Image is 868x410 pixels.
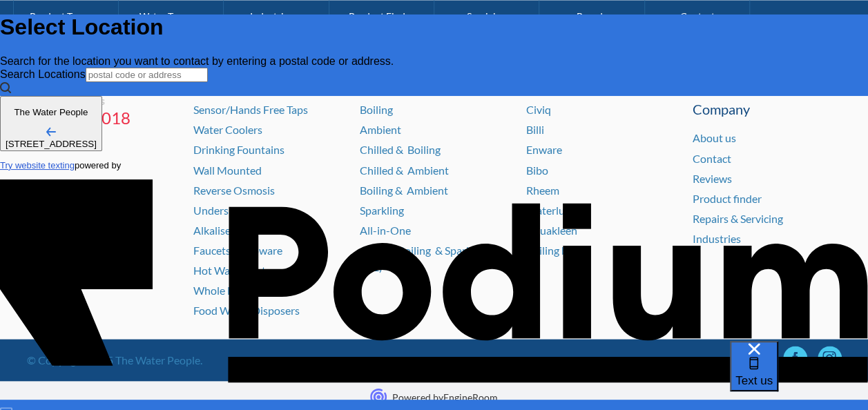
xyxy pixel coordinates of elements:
[6,139,97,149] div: [STREET_ADDRESS]
[6,107,97,117] p: The Water People
[75,160,121,170] span: powered by
[86,68,208,82] input: postal code or address
[730,341,868,410] iframe: podium webchat widget bubble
